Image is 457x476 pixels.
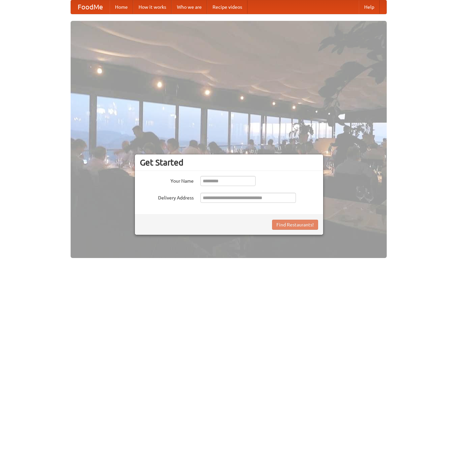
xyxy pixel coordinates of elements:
[172,0,207,14] a: Who we are
[133,0,172,14] a: How it works
[140,157,318,168] h3: Get Started
[207,0,247,14] a: Recipe videos
[140,176,194,184] label: Your Name
[71,0,110,14] a: FoodMe
[359,0,380,14] a: Help
[272,220,318,230] button: Find Restaurants!
[140,193,194,201] label: Delivery Address
[110,0,133,14] a: Home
